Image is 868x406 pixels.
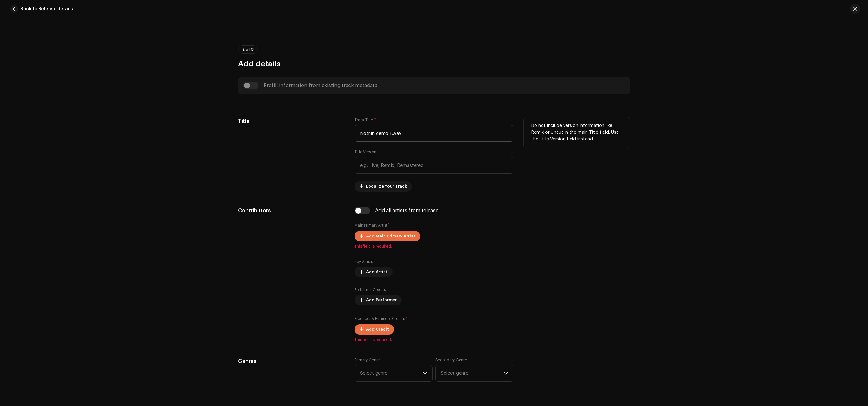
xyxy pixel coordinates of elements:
[355,267,393,277] button: Add Artist
[355,259,373,264] label: Key Artists
[366,180,407,193] span: Localize Your Track
[355,324,394,335] button: Add Credit
[441,365,504,381] span: Select genre
[238,117,344,125] h5: Title
[355,244,513,249] span: This field is required.
[238,357,344,365] h5: Genres
[355,357,380,363] label: Primary Genre
[355,295,402,305] button: Add Performer
[355,157,513,174] input: e.g. Live, Remix, Remastered
[360,365,423,381] span: Select genre
[238,59,630,69] h3: Add details
[238,207,344,214] h5: Contributors
[355,287,386,292] label: Performer Credits
[355,117,376,123] label: Track Title
[375,208,438,213] div: Add all artists from release
[423,365,427,381] div: dropdown trigger
[355,181,412,192] button: Localize Your Track
[435,357,467,363] label: Secondary Genre
[242,48,254,51] span: 2 of 3
[366,230,415,243] span: Add Main Primary Artist
[355,317,405,320] small: Producer & Engineer Credits
[366,266,387,278] span: Add Artist
[366,294,397,306] span: Add Performer
[531,123,622,143] p: Do not include version information like Remix or Uncut in the main Title field. Use the Title Ver...
[355,231,420,241] button: Add Main Primary Artist
[355,149,376,154] label: Title Version
[355,125,513,142] input: Enter the name of the track
[366,323,389,336] span: Add Credit
[504,365,508,381] div: dropdown trigger
[355,337,513,342] span: This field is required.
[355,223,387,227] small: Main Primary Artist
